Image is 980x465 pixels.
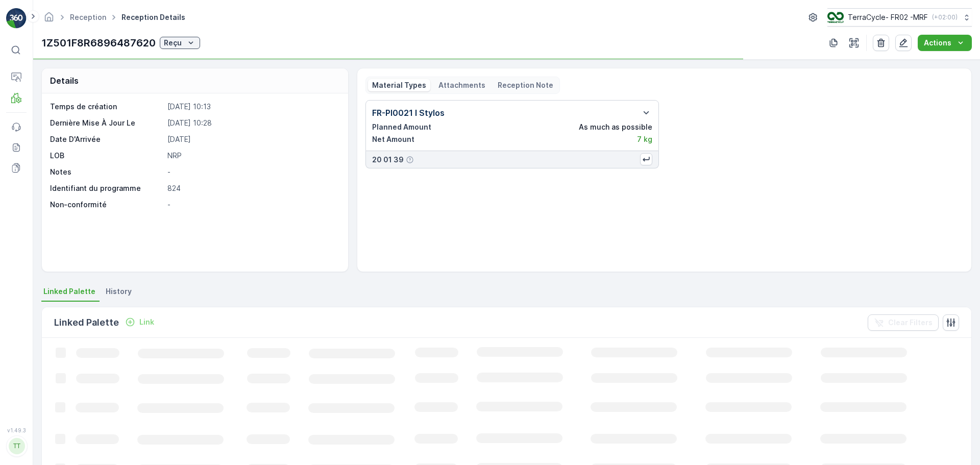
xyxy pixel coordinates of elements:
p: As much as possible [579,122,652,132]
p: Reçu [164,38,182,48]
span: Reception Details [119,12,187,22]
a: Homepage [43,15,55,24]
p: Date D'Arrivée [50,134,163,144]
p: ( +02:00 ) [932,13,958,21]
p: Dernière Mise À Jour Le [50,118,163,128]
img: logo [6,8,27,29]
p: Identifiant du programme [50,183,163,193]
p: [DATE] [167,134,337,144]
p: Link [139,317,154,327]
button: TT [6,435,27,457]
p: [DATE] 10:28 [167,118,337,128]
p: NRP [167,151,337,161]
button: Link [121,316,158,328]
p: Reception Note [498,80,553,90]
button: TerraCycle- FR02 -MRF(+02:00) [827,8,972,27]
p: - [167,200,337,210]
p: FR-PI0021 I Stylos [372,107,445,119]
div: TT [9,438,25,454]
p: 824 [167,183,337,193]
span: Linked Palette [43,286,95,297]
p: LOB [50,151,163,161]
p: Actions [924,38,951,48]
img: terracycle.png [827,12,844,23]
p: Clear Filters [888,317,933,328]
p: 1Z501F8R6896487620 [41,35,156,51]
button: Reçu [160,37,200,49]
p: [DATE] 10:13 [167,102,337,112]
span: v 1.49.3 [6,427,27,433]
p: Temps de création [50,102,163,112]
div: Help Tooltip Icon [406,156,414,164]
p: Non-conformité [50,200,163,210]
button: Actions [918,35,972,51]
p: TerraCycle- FR02 -MRF [848,12,928,22]
p: Details [50,75,79,87]
p: Material Types [372,80,426,90]
p: Planned Amount [372,122,431,132]
p: Linked Palette [54,315,119,330]
p: 7 kg [637,134,652,144]
span: History [106,286,132,297]
a: Reception [70,13,106,21]
button: Clear Filters [868,314,939,331]
p: Attachments [438,80,485,90]
p: - [167,167,337,177]
p: Notes [50,167,163,177]
p: 20 01 39 [372,155,404,165]
p: Net Amount [372,134,414,144]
